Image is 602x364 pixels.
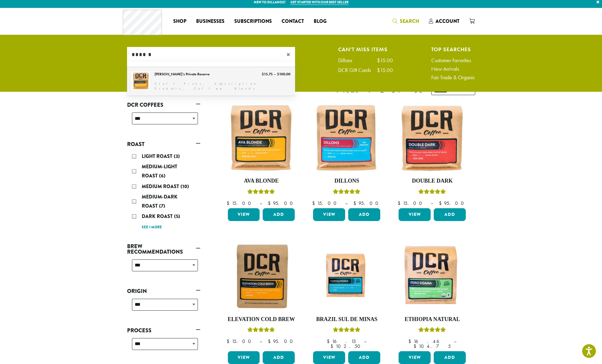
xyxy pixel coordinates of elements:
[431,58,475,63] a: Customer Favorites
[397,316,467,323] h4: Ethiopia Natural
[142,193,177,209] span: Medium-Dark Roast
[263,351,295,364] button: Add
[397,241,467,349] a: Ethiopia NaturalRated 5.00 out of 5
[333,188,360,197] div: Rated 5.00 out of 5
[431,47,475,52] h4: Top Searches
[226,103,297,206] a: Ava BlondeRated 5.00 out of 5
[228,351,260,364] a: View
[439,200,444,206] span: $
[312,200,339,206] bdi: 15.00
[313,208,345,221] a: View
[142,224,162,230] a: See 1 more
[312,200,317,206] span: $
[408,338,414,344] span: $
[397,103,467,173] img: Double-Dark-12oz-300x300.jpg
[228,208,260,221] a: View
[314,18,327,25] span: Blog
[333,326,360,335] div: Rated 5.00 out of 5
[227,200,232,206] span: $
[226,241,296,311] img: Elevation-Cold-Brew-300x300.jpg
[431,75,475,80] a: Fair Trade & Organic
[127,336,200,357] div: Process
[439,200,467,206] bdi: 95.00
[312,250,382,302] img: Fazenda-Rainha_12oz_Mockup.jpg
[330,343,363,349] bdi: 102.50
[268,200,273,206] span: $
[312,241,382,349] a: Brazil Sul De MinasRated 5.00 out of 5
[127,286,200,296] a: Origin
[312,178,382,184] h4: Dillons
[226,316,297,323] h4: Elevation Cold Brew
[327,338,358,344] bdi: 16.13
[364,338,367,344] span: –
[142,153,174,160] span: Light Roast
[159,172,166,179] span: (6)
[127,110,200,132] div: DCR Coffees
[388,16,424,26] a: Search
[431,200,433,206] span: –
[397,103,467,206] a: Double DarkRated 4.50 out of 5
[327,338,332,344] span: $
[168,16,191,26] a: Shop
[338,58,358,63] div: Dillons
[399,208,431,221] a: View
[263,208,295,221] button: Add
[227,338,232,344] span: $
[431,66,475,72] a: New Arrivals
[436,18,459,25] span: Account
[127,296,200,318] div: Origin
[173,18,186,25] span: Shop
[268,338,296,344] bdi: 95.00
[127,100,200,110] a: DCR Coffees
[260,338,262,344] span: –
[226,178,297,184] h4: Ava Blonde
[454,338,456,344] span: –
[312,103,382,173] img: Dillons-12oz-300x300.jpg
[196,18,224,25] span: Businesses
[345,200,348,206] span: –
[142,213,174,220] span: Dark Roast
[434,208,466,221] button: Add
[408,338,448,344] bdi: 16.46
[398,200,403,206] span: $
[159,202,165,209] span: (7)
[247,326,275,335] div: Rated 5.00 out of 5
[398,200,425,206] bdi: 15.00
[330,343,336,349] span: $
[127,325,200,336] a: Process
[226,103,296,173] img: Ava-Blonde-12oz-1-300x300.jpg
[400,18,419,25] span: Search
[377,58,393,63] div: $15.00
[353,200,381,206] bdi: 95.00
[286,51,295,58] span: ×
[247,188,275,197] div: Rated 5.00 out of 5
[127,149,200,234] div: Roast
[312,103,382,206] a: DillonsRated 5.00 out of 5
[397,241,467,311] img: DCR-Fero-Sidama-Coffee-Bag-2019-300x300.png
[234,18,272,25] span: Subscriptions
[418,188,446,197] div: Rated 4.50 out of 5
[338,47,393,52] h4: Can't Miss Items
[174,153,180,160] span: (3)
[142,163,177,179] span: Medium-Light Roast
[434,351,466,364] button: Add
[142,183,181,190] span: Medium Roast
[260,200,262,206] span: –
[353,200,359,206] span: $
[414,343,419,349] span: $
[127,241,200,257] a: Brew Recommendations
[397,178,467,184] h4: Double Dark
[282,18,304,25] span: Contact
[313,351,345,364] a: View
[181,183,189,190] span: (10)
[348,208,380,221] button: Add
[227,200,254,206] bdi: 15.00
[348,351,380,364] button: Add
[227,338,254,344] bdi: 15.00
[338,67,377,73] div: DCR Gift Cards
[268,200,296,206] bdi: 95.00
[377,67,393,73] div: $15.00
[226,241,297,349] a: Elevation Cold BrewRated 5.00 out of 5
[418,326,446,335] div: Rated 5.00 out of 5
[414,343,451,349] bdi: 104.75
